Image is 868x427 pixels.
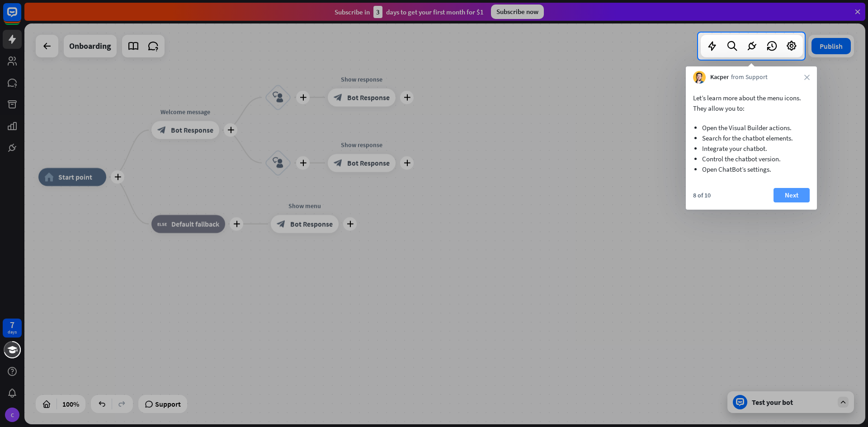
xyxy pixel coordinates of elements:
[702,164,801,174] li: Open ChatBot’s settings.
[702,143,801,154] li: Integrate your chatbot.
[702,133,801,143] li: Search for the chatbot elements.
[693,191,711,199] div: 8 of 10
[804,75,810,80] i: close
[774,188,810,202] button: Next
[702,122,801,133] li: Open the Visual Builder actions.
[710,73,729,82] span: Kacper
[731,73,768,82] span: from Support
[7,4,34,31] button: Open LiveChat chat widget
[693,93,810,113] p: Let’s learn more about the menu icons. They allow you to:
[702,154,801,164] li: Control the chatbot version.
